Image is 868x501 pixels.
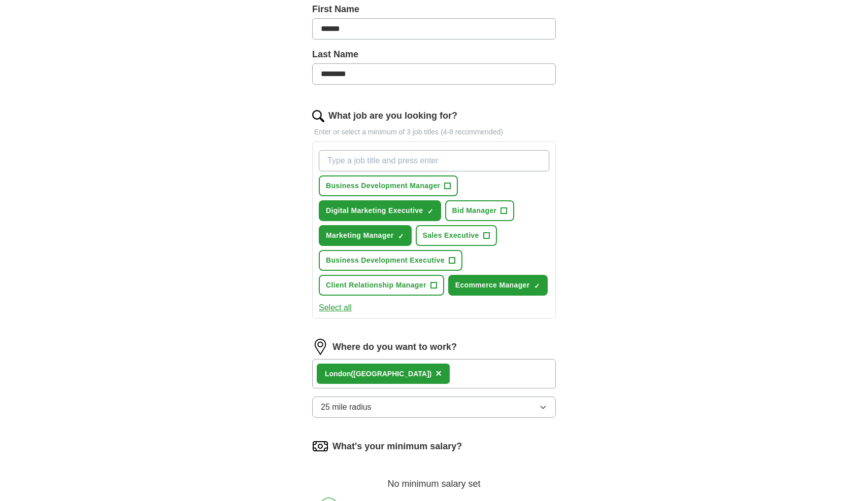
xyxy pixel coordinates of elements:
[325,369,431,379] div: don
[325,370,338,378] strong: Lon
[319,200,441,221] button: Digital Marketing Executive✓
[312,467,556,491] div: No minimum salary set
[455,280,530,291] span: Ecommerce Manager
[312,397,556,418] button: 25 mile radius
[332,340,457,354] label: Where do you want to work?
[427,207,433,216] span: ✓
[326,181,440,191] span: Business Development Manager
[448,275,548,296] button: Ecommerce Manager✓
[312,127,556,137] p: Enter or select a minimum of 3 job titles (4-8 recommended)
[436,366,442,381] button: ×
[436,368,442,379] span: ×
[328,109,457,123] label: What job are you looking for?
[319,150,549,171] input: Type a job title and press enter
[398,232,404,240] span: ✓
[312,3,556,16] label: First Name
[312,438,328,454] img: salary.png
[312,339,328,355] img: location.png
[321,401,372,413] span: 25 mile radius
[326,205,423,216] span: Digital Marketing Executive
[319,302,352,314] button: Select all
[416,225,497,246] button: Sales Executive
[332,440,462,453] label: What's your minimum salary?
[326,255,445,266] span: Business Development Executive
[423,230,479,241] span: Sales Executive
[452,205,497,216] span: Bid Manager
[312,110,324,122] img: search.png
[326,230,394,241] span: Marketing Manager
[319,250,462,271] button: Business Development Executive
[326,280,426,291] span: Client Relationship Manager
[319,275,444,296] button: Client Relationship Manager
[534,282,540,290] span: ✓
[351,370,431,378] span: ([GEOGRAPHIC_DATA])
[319,225,412,246] button: Marketing Manager✓
[319,175,458,196] button: Business Development Manager
[312,48,556,61] label: Last Name
[445,200,515,221] button: Bid Manager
